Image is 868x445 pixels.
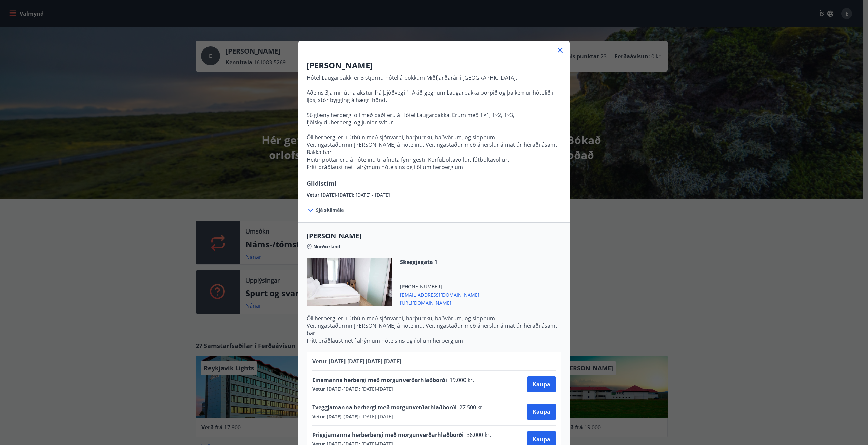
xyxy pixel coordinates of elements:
span: Kaupa [533,436,550,443]
span: Kaupa [533,381,550,388]
span: [PHONE_NUMBER] [400,283,479,290]
span: Sjá skilmála [316,207,344,214]
h3: [PERSON_NAME] [307,60,561,71]
p: Öll herbergi eru útbúin með sjónvarpi, hárþurrku, baðvörum, og sloppum. [307,315,561,322]
span: Vetur [DATE]-[DATE] : [312,386,360,392]
span: [DATE] - [DATE] [356,191,390,198]
span: [DATE] - [DATE] [360,386,393,392]
span: Vetur [DATE]-[DATE] [DATE] - [DATE] [312,358,401,365]
span: [PERSON_NAME] [307,231,561,241]
button: Kaupa [527,376,556,392]
span: Norðurland [313,243,340,250]
span: [EMAIL_ADDRESS][DOMAIN_NAME] [400,290,479,298]
span: [DATE] - [DATE] [360,413,393,420]
span: [URL][DOMAIN_NAME] [400,298,479,306]
span: Vetur [DATE]-[DATE] : [307,191,356,198]
span: 27.500 kr. [457,404,486,411]
span: Tveggjamanna herbergi með morgunverðarhlaðborði [312,404,457,411]
button: Kaupa [527,404,556,420]
span: 36.000 kr. [464,431,493,439]
span: Þriggjamanna herberbergi með morgunverðarhlaðborði [312,431,464,439]
p: Frítt þráðlaust net í alrýmum hótelsins og í öllum herbergjum [307,337,561,344]
span: Vetur [DATE]-[DATE] : [312,413,360,420]
span: Einsmanns herbergi með morgunverðarhlaðborði [312,376,447,384]
span: Gildistími [307,179,337,187]
p: Veitingastaðurinn [PERSON_NAME] á hótelinu. Veitingastaður með áherslur á mat úr héraði ásamt bar. [307,322,561,337]
span: Skeggjagata 1 [400,258,479,266]
span: Kaupa [533,408,550,416]
span: 19.000 kr. [447,376,476,384]
p: Hótel Laugarbakki er 3 stjörnu hótel á bökkum Miðfjarðarár í [GEOGRAPHIC_DATA]. Aðeins 3ja mínútn... [307,74,561,171]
